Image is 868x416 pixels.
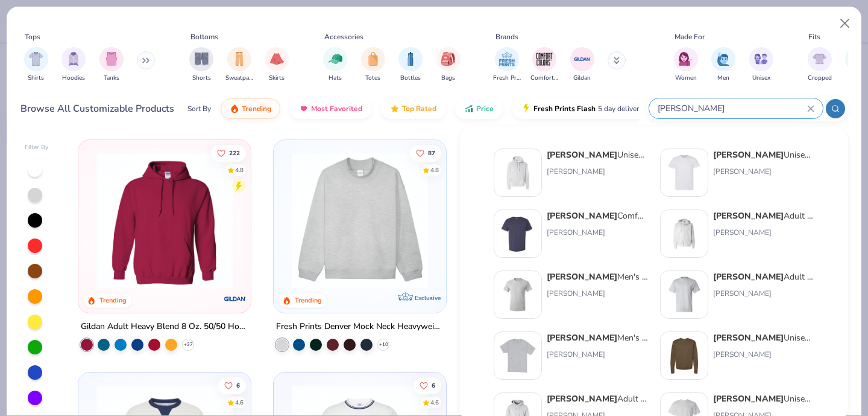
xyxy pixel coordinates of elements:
[512,98,652,119] button: Fresh Prints Flash5 day delivery
[495,31,518,42] div: Brands
[24,47,48,83] button: filter button
[713,210,784,222] strong: [PERSON_NAME]
[713,349,814,360] div: [PERSON_NAME]
[192,74,211,83] span: Shorts
[270,52,284,66] img: Skirts Image
[324,31,363,42] div: Accessories
[290,98,371,119] button: Most Favorited
[212,144,247,161] button: Like
[834,12,857,35] button: Close
[530,74,558,83] span: Comfort Colors
[233,52,246,66] img: Sweatpants Image
[436,47,461,83] div: filter for Bags
[105,52,118,66] img: Tanks Image
[547,349,648,360] div: [PERSON_NAME]
[61,47,86,83] button: filter button
[713,271,784,283] strong: [PERSON_NAME]
[67,52,80,66] img: Hoodies Image
[547,149,617,161] strong: [PERSON_NAME]
[752,74,770,83] span: Unisex
[499,337,536,374] img: d3f5be60-062c-44a9-a43a-dae700a0d77f
[521,104,531,114] img: flash.gif
[400,74,421,83] span: Bottles
[415,294,441,302] span: Exclusive
[225,47,253,83] button: filter button
[430,398,439,407] div: 4.6
[99,47,124,83] div: filter for Tanks
[414,377,441,394] button: Like
[436,47,461,83] button: filter button
[749,47,773,83] button: filter button
[230,150,241,156] span: 222
[329,74,342,83] span: Hats
[547,270,648,283] div: Men's 6.1 Oz. Tagless T-Shirt
[679,52,693,66] img: Women Image
[808,74,832,83] span: Cropped
[434,152,582,289] img: a90f7c54-8796-4cb2-9d6e-4e9644cfe0fe
[717,52,730,66] img: Men Image
[361,47,385,83] div: filter for Totes
[430,165,439,174] div: 4.8
[276,319,444,334] div: Fresh Prints Denver Mock Neck Heavyweight Sweatshirt
[402,104,436,114] span: Top Rated
[62,74,85,83] span: Hoodies
[535,50,553,68] img: Comfort Colors Image
[242,104,271,114] span: Trending
[25,143,49,152] div: Filter By
[808,47,832,83] button: filter button
[573,50,591,68] img: Gildan Image
[813,52,826,66] img: Cropped Image
[189,47,213,83] button: filter button
[570,47,594,83] div: filter for Gildan
[547,288,648,299] div: [PERSON_NAME]
[665,215,703,252] img: 11ffa2d8-0546-469f-8f1d-d372bf6de768
[808,31,820,42] div: Fits
[547,393,617,405] strong: [PERSON_NAME]
[365,74,380,83] span: Totes
[754,52,768,66] img: Unisex Image
[311,104,362,114] span: Most Favorited
[713,288,814,299] div: [PERSON_NAME]
[711,47,735,83] div: filter for Men
[476,104,494,114] span: Price
[329,52,342,66] img: Hats Image
[547,332,617,344] strong: [PERSON_NAME]
[808,47,832,83] div: filter for Cropped
[713,210,814,222] div: Adult 9.7 Oz. Ultimate Cotton 90/10 Full-Zip Hood
[265,47,289,83] button: filter button
[499,154,536,191] img: fe3aba7b-4693-4b3e-ab95-a32d4261720b
[713,332,784,344] strong: [PERSON_NAME]
[713,227,814,238] div: [PERSON_NAME]
[499,215,536,252] img: 78db37c0-31cc-44d6-8192-6ab3c71569ee
[265,47,289,83] div: filter for Skirts
[713,166,814,177] div: [PERSON_NAME]
[230,104,239,114] img: trending.gif
[61,47,86,83] div: filter for Hoodies
[665,276,703,313] img: 419b9533-5571-4c27-8735-fc3b15d2df1f
[90,152,239,289] img: 01756b78-01f6-4cc6-8d8a-3c30c1a0c8ac
[221,98,280,119] button: Trending
[493,47,521,83] button: filter button
[547,210,648,222] div: Comfortwash Unisex Pocket T-Shirt
[225,47,253,83] div: filter for Sweatpants
[547,210,617,222] strong: [PERSON_NAME]
[498,50,516,68] img: Fresh Prints Image
[81,319,248,334] div: Gildan Adult Heavy Blend 8 Oz. 50/50 Hooded Sweatshirt
[432,382,435,388] span: 6
[530,47,558,83] div: filter for Comfort Colors
[269,74,285,83] span: Skirts
[713,149,784,161] strong: [PERSON_NAME]
[749,47,773,83] div: filter for Unisex
[455,98,503,119] button: Price
[404,52,417,66] img: Bottles Image
[598,102,643,116] span: 5 day delivery
[713,270,814,283] div: Adult Beefy-T® With Pocket
[570,47,594,83] button: filter button
[219,377,247,394] button: Like
[674,47,698,83] button: filter button
[379,341,388,348] span: + 10
[398,47,423,83] div: filter for Bottles
[493,74,521,83] span: Fresh Prints
[398,47,423,83] button: filter button
[99,47,124,83] button: filter button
